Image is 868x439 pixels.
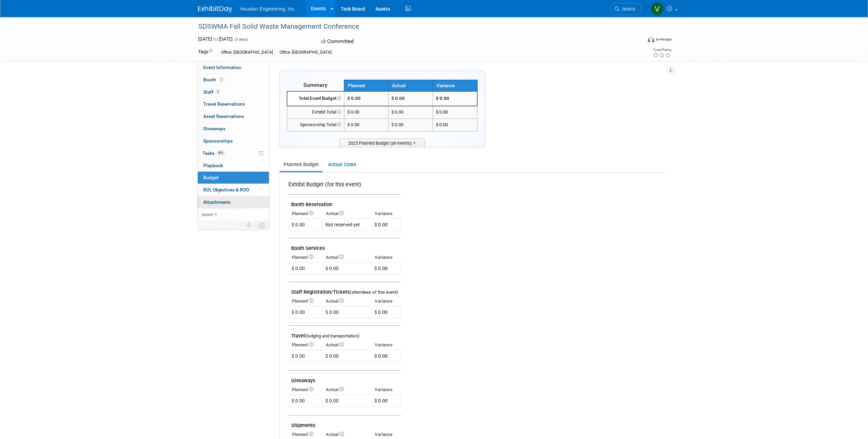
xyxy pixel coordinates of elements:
th: Planned [288,296,323,306]
th: Variance [371,296,401,306]
div: Event Rating [653,48,671,52]
a: Attachments [198,196,269,208]
span: Tasks [203,150,225,156]
a: Tasks90% [198,147,269,159]
div: Event Format [601,36,672,46]
td: Travel [288,326,401,341]
div: Office: [GEOGRAPHIC_DATA] [219,49,275,56]
a: Sponsorships [198,135,269,147]
th: Actual [322,253,371,262]
div: Total Event Budget [290,95,341,102]
th: Actual [322,209,371,218]
span: Staff [203,89,220,95]
a: Staff3 [198,86,269,98]
a: Search [610,3,642,15]
a: Giveaways [198,123,269,135]
td: $ 0.00 [322,306,371,318]
span: 2025 Planned Budget (all events) [339,138,425,147]
span: Playbook [203,163,223,168]
td: Not reserved yet [322,219,371,231]
span: $ 0.00 [374,353,388,359]
span: $ 0.00 [436,109,448,115]
td: $ 0.00 [388,91,433,106]
td: $ 0.00 [322,263,371,275]
th: Variance [371,209,401,218]
div: $ 0.00 [292,309,305,316]
span: Travel Reservations [203,101,245,107]
td: Staff Registration/Tickets [288,282,401,297]
th: Planned [288,209,323,218]
div: Committed [319,36,470,48]
td: Personalize Event Tab Strip [243,221,255,230]
td: Tags [198,48,213,56]
img: Vienne Guncheon [651,2,664,15]
span: $ 0.00 [374,222,388,227]
div: Exhibit Total [290,109,341,116]
span: 90% [216,150,225,156]
span: $ 0.00 [347,122,359,127]
th: Actual [322,340,371,350]
td: Booth Reservation [288,195,401,209]
a: ROI, Objectives & ROO [198,184,269,196]
span: Giveaways [203,126,225,131]
span: Budget [203,175,219,180]
span: Houston Engineering, Inc. [241,6,296,12]
a: more [198,209,269,221]
th: Variance [371,253,401,262]
span: (lodging and transportation) [305,333,360,338]
a: Budget [198,172,269,184]
div: Office: [GEOGRAPHIC_DATA] [277,49,334,56]
td: Booth Services [288,238,401,253]
th: Actual [388,80,433,91]
div: Sponsorship Total [290,122,341,128]
th: Variance [371,385,401,395]
div: Exhibit Budget (for this event) [288,181,398,192]
div: SDSWMA Fall Solid Waste Management Conference [196,21,632,33]
span: Event Information [203,65,242,70]
a: Playbook [198,160,269,172]
td: $ 0.00 [322,395,371,407]
span: Asset Reservations [203,114,244,119]
span: $ 0.00 [374,309,388,315]
th: Actual [322,296,371,306]
span: Sponsorships [203,138,233,144]
span: Booth [203,77,224,82]
div: In-Person [656,37,672,42]
span: (3 days) [234,37,248,42]
span: $ 0.00 [374,398,388,403]
div: $ 0.00 [292,265,305,272]
span: $ 0.00 [374,266,388,271]
span: $ 0.00 [436,122,448,127]
span: $ 0.00 [347,109,359,115]
td: Shipments [288,415,401,430]
a: Event Information [198,62,269,74]
td: Toggle Event Tabs [255,221,269,230]
a: Asset Reservations [198,110,269,122]
th: Planned [288,253,323,262]
div: $ 0.00 [292,221,305,228]
span: to [212,36,219,42]
th: Variance [433,80,477,91]
span: Search [620,6,635,12]
img: ExhibitDay [198,6,232,13]
span: $ 0.00 [436,96,449,101]
span: Attachments [203,199,231,205]
th: Planned [344,80,389,91]
a: Travel Reservations [198,98,269,110]
th: Planned [288,385,323,395]
span: [DATE] [DATE] [198,36,233,42]
td: $ 0.00 [388,106,433,119]
a: Actual Costs [324,158,360,171]
th: Variance [371,340,401,350]
th: Planned [288,340,323,350]
span: Summary [303,82,327,88]
span: 3 [215,89,220,94]
span: ROI, Objectives & ROO [203,187,249,192]
div: $ 0.00 [292,397,305,404]
td: $ 0.00 [388,119,433,131]
span: Booth not reserved yet [218,77,224,82]
div: $ 0.00 [292,352,305,359]
img: Format-Inperson.png [648,37,655,42]
span: $ 0.00 [347,96,361,101]
span: more [202,212,213,217]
